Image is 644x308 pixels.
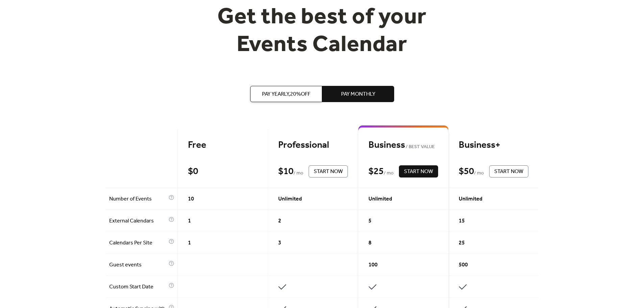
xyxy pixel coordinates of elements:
[109,217,167,225] span: External Calendars
[262,90,310,98] span: Pay Yearly, 20% off
[459,195,482,203] span: Unlimited
[405,143,435,151] span: BEST VALUE
[278,195,302,203] span: Unlimited
[368,195,392,203] span: Unlimited
[188,195,194,203] span: 10
[188,139,258,151] div: Free
[459,261,468,269] span: 500
[278,166,293,177] div: $ 10
[278,217,281,225] span: 2
[399,165,438,177] button: Start Now
[188,217,191,225] span: 1
[278,239,281,247] span: 3
[188,166,198,177] div: $ 0
[368,239,372,247] span: 8
[384,169,393,177] span: / mo
[459,239,465,247] span: 25
[368,139,438,151] div: Business
[368,261,378,269] span: 100
[368,217,372,225] span: 5
[489,165,528,177] button: Start Now
[293,169,303,177] span: / mo
[109,239,167,247] span: Calendars Per Site
[109,195,167,203] span: Number of Events
[404,168,433,176] span: Start Now
[494,168,523,176] span: Start Now
[341,90,375,98] span: Pay Monthly
[459,217,465,225] span: 15
[188,239,191,247] span: 1
[322,86,394,102] button: Pay Monthly
[109,261,167,269] span: Guest events
[309,165,348,177] button: Start Now
[192,4,452,59] h1: Get the best of your Events Calendar
[250,86,322,102] button: Pay Yearly,20%off
[459,139,528,151] div: Business+
[459,166,474,177] div: $ 50
[314,168,343,176] span: Start Now
[109,283,167,291] span: Custom Start Date
[278,139,348,151] div: Professional
[474,169,484,177] span: / mo
[368,166,384,177] div: $ 25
